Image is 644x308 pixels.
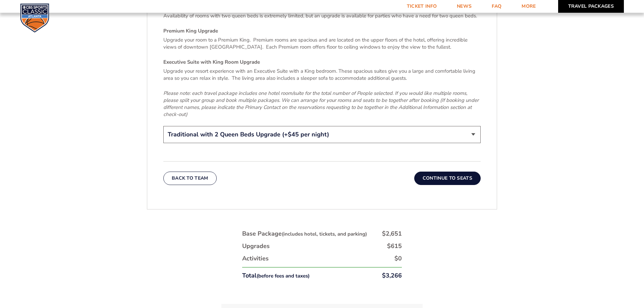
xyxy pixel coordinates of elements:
[163,12,481,19] p: Availability of rooms with two queen beds is extremely limited, but an upgrade is available for p...
[163,37,481,51] p: Upgrade your room to a Premium King. Premium rooms are spacious and are located on the upper floo...
[163,172,217,185] button: Back To Team
[382,230,402,238] div: $2,651
[394,254,402,263] div: $0
[242,242,270,250] div: Upgrades
[414,172,481,185] button: Continue To Seats
[242,271,310,280] div: Total
[163,59,481,66] h4: Executive Suite with King Room Upgrade
[242,254,269,263] div: Activities
[163,68,481,82] p: Upgrade your resort experience with an Executive Suite with a King bedroom. These spacious suites...
[20,3,49,33] img: CBS Sports Classic
[257,272,310,279] small: (before fees and taxes)
[163,90,479,118] em: Please note: each travel package includes one hotel room/suite for the total number of People sel...
[387,242,402,250] div: $615
[242,230,367,238] div: Base Package
[282,231,367,237] small: (includes hotel, tickets, and parking)
[382,271,402,280] div: $3,266
[163,27,481,35] h4: Premium King Upgrade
